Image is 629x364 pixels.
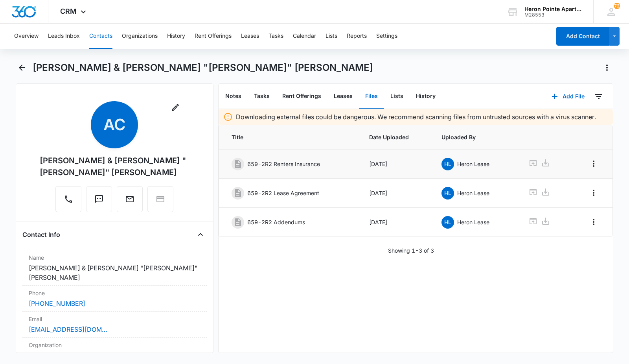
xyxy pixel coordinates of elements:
span: Title [232,133,350,141]
td: [DATE] [360,208,432,237]
dd: --- [29,351,200,360]
a: [PHONE_NUMBER] [29,299,85,308]
td: [DATE] [360,179,432,208]
p: Downloading external files could be dangerous. We recommend scanning files from untrusted sources... [236,112,596,122]
button: Rent Offerings [195,24,232,49]
p: 659-2R2 Renters Insurance [247,160,320,168]
a: Email [117,198,143,205]
dd: [PERSON_NAME] & [PERSON_NAME] "[PERSON_NAME]" [PERSON_NAME] [29,263,200,282]
div: account name [524,6,582,12]
p: 659-2R2 Addendums [247,218,305,226]
button: Files [359,84,384,109]
span: HL [441,158,454,170]
span: AC [91,101,138,148]
span: 72 [614,3,620,9]
a: Text [86,198,112,205]
button: Add Contact [556,27,609,46]
a: [EMAIL_ADDRESS][DOMAIN_NAME] [29,325,107,334]
button: Reports [347,24,367,49]
span: Date Uploaded [369,133,423,141]
button: Notes [219,84,248,109]
a: Call [55,198,81,205]
div: notifications count [614,3,620,9]
button: Actions [601,61,613,74]
div: Organization--- [22,338,207,363]
span: Uploaded By [441,133,509,141]
button: History [410,84,442,109]
button: Add File [544,87,592,106]
label: Organization [29,341,200,349]
p: Heron Lease [457,189,489,197]
span: HL [441,216,454,229]
button: Lists [326,24,337,49]
button: Call [55,186,81,212]
p: Showing 1-3 of 3 [388,246,434,255]
button: Calendar [293,24,316,49]
button: Leads Inbox [48,24,80,49]
h1: [PERSON_NAME] & [PERSON_NAME] "[PERSON_NAME]" [PERSON_NAME] [33,62,373,74]
button: Close [194,228,207,241]
div: account id [524,12,582,18]
span: CRM [60,7,77,15]
button: Leases [241,24,259,49]
button: Filters [592,90,605,103]
p: 659-2R2 Lease Agreement [247,189,319,197]
p: Heron Lease [457,218,489,226]
label: Email [29,315,200,323]
span: HL [441,187,454,200]
button: Overflow Menu [587,187,600,199]
button: Back [16,61,28,74]
label: Name [29,253,200,262]
button: Overflow Menu [587,216,600,228]
button: Organizations [122,24,158,49]
button: Contacts [89,24,112,49]
div: Name[PERSON_NAME] & [PERSON_NAME] "[PERSON_NAME]" [PERSON_NAME] [22,250,207,286]
label: Phone [29,289,200,297]
button: Rent Offerings [276,84,327,109]
button: Tasks [248,84,276,109]
div: Email[EMAIL_ADDRESS][DOMAIN_NAME] [22,312,207,338]
button: Text [86,186,112,212]
button: Email [117,186,143,212]
button: Overview [14,24,39,49]
button: History [167,24,185,49]
div: Phone[PHONE_NUMBER] [22,286,207,312]
button: Overflow Menu [587,157,600,170]
h4: Contact Info [22,230,60,239]
p: Heron Lease [457,160,489,168]
button: Leases [327,84,359,109]
button: Tasks [269,24,283,49]
button: Settings [376,24,397,49]
button: Lists [384,84,410,109]
td: [DATE] [360,150,432,179]
div: [PERSON_NAME] & [PERSON_NAME] "[PERSON_NAME]" [PERSON_NAME] [40,155,189,178]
